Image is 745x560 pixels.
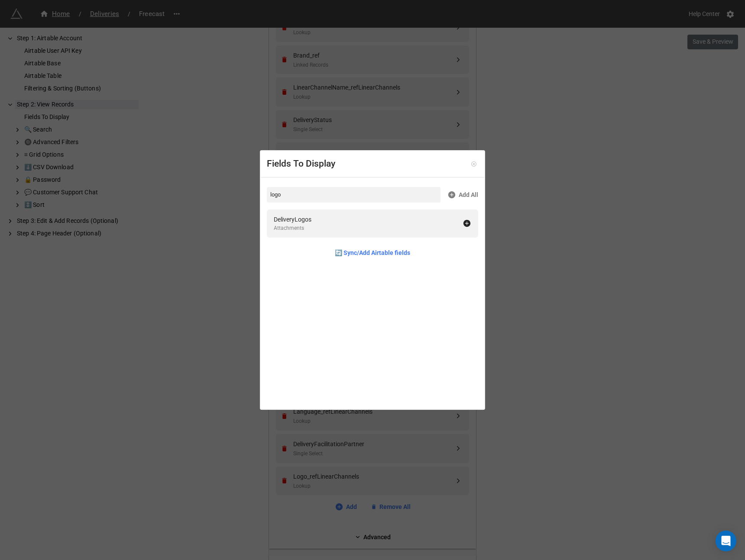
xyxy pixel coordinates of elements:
div: Fields To Display [267,157,335,171]
a: 🔄 Sync/Add Airtable fields [335,248,410,257]
input: Search... [267,187,441,203]
div: Open Intercom Messenger [716,531,736,551]
div: Attachments [274,224,311,232]
div: DeliveryLogos [274,215,311,224]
